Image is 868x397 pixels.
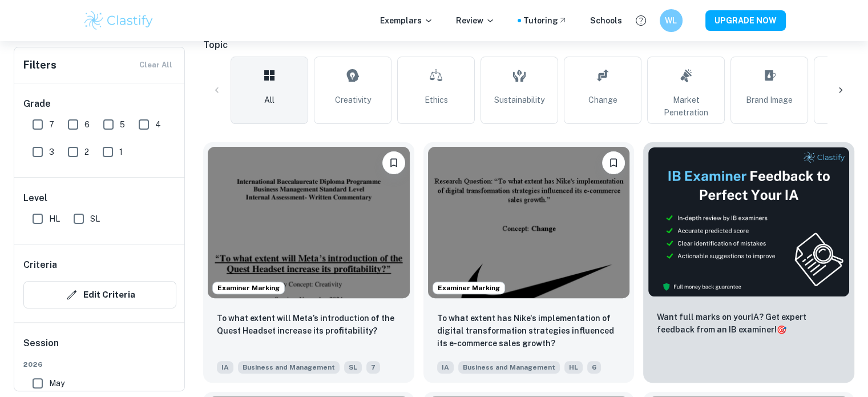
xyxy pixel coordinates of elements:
[746,94,793,106] span: Brand Image
[208,147,410,298] img: Business and Management IA example thumbnail: To what extent will Meta’s introduction
[564,361,583,374] span: HL
[23,258,57,272] h6: Criteria
[587,361,601,374] span: 6
[590,14,622,27] a: Schools
[83,9,155,32] img: Clastify logo
[155,118,161,131] span: 4
[523,14,567,27] a: Tutoring
[49,118,54,131] span: 7
[664,14,677,27] h6: WL
[382,151,405,174] button: Bookmark
[366,361,380,374] span: 7
[49,377,64,390] span: May
[437,312,621,350] p: To what extent has Nike's implementation of digital transformation strategies influenced its e-co...
[217,312,401,337] p: To what extent will Meta’s introduction of the Quest Headset increase its profitability?
[437,361,454,374] span: IA
[49,146,54,158] span: 3
[705,10,786,31] button: UPGRADE NOW
[119,146,123,158] span: 1
[657,311,841,336] p: Want full marks on your IA ? Get expert feedback from an IB examiner!
[456,14,495,27] p: Review
[433,283,504,293] span: Examiner Marking
[344,361,362,374] span: SL
[428,147,630,298] img: Business and Management IA example thumbnail: To what extent has Nike's implementation
[23,336,176,359] h6: Session
[264,94,274,106] span: All
[631,11,651,30] button: Help and Feedback
[494,94,544,106] span: Sustainability
[423,142,635,383] a: Examiner MarkingBookmarkTo what extent has Nike's implementation of digital transformation strate...
[777,325,786,334] span: 🎯
[588,94,617,106] span: Change
[120,118,125,131] span: 5
[23,281,176,308] button: Edit Criteria
[84,118,90,131] span: 6
[90,212,100,225] span: SL
[648,147,850,297] img: Thumbnail
[203,38,854,52] h6: Topic
[425,94,448,106] span: Ethics
[203,142,414,383] a: Examiner MarkingBookmarkTo what extent will Meta’s introduction of the Quest Headset increase its...
[49,212,60,225] span: HL
[217,361,233,374] span: IA
[213,283,284,293] span: Examiner Marking
[380,14,433,27] p: Exemplars
[602,151,625,174] button: Bookmark
[84,146,89,158] span: 2
[652,94,720,119] span: Market Penetration
[23,191,176,205] h6: Level
[335,94,371,106] span: Creativity
[660,9,683,32] button: WL
[23,97,176,111] h6: Grade
[458,361,560,374] span: Business and Management
[23,359,176,370] span: 2026
[23,57,56,73] h6: Filters
[643,142,854,383] a: ThumbnailWant full marks on yourIA? Get expert feedback from an IB examiner!
[238,361,340,374] span: Business and Management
